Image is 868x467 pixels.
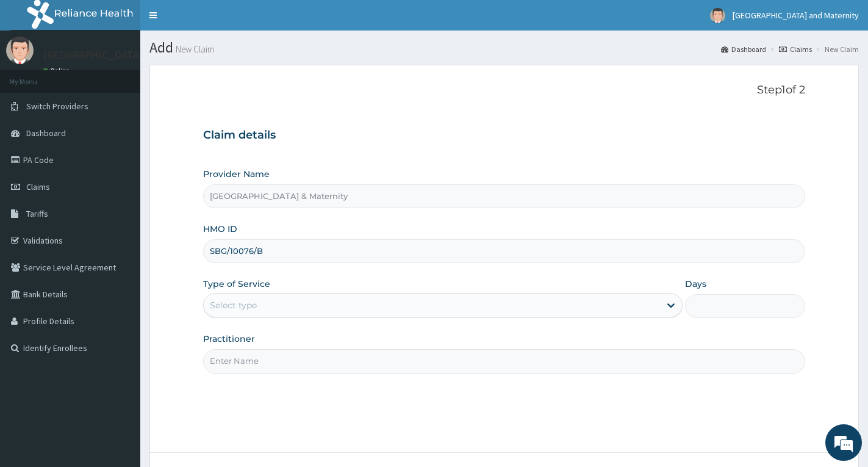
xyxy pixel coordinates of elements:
[203,333,255,345] label: Practitioner
[203,239,805,263] input: Enter HMO ID
[43,49,212,60] p: [GEOGRAPHIC_DATA] and Maternity
[23,61,49,92] img: d_794563401_company_1708531726252_794563401
[26,208,48,219] span: Tariffs
[203,278,270,290] label: Type of Service
[173,45,214,54] small: New Claim
[203,168,270,180] label: Provider Name
[71,154,168,277] span: We're online!
[203,223,237,235] label: HMO ID
[710,8,725,23] img: User Image
[203,129,805,142] h3: Claim details
[210,299,257,311] div: Select type
[26,181,50,192] span: Claims
[26,101,88,112] span: Switch Providers
[6,37,34,64] img: User Image
[200,6,229,35] div: Minimize live chat window
[43,67,72,75] a: Online
[813,44,859,54] li: New Claim
[203,84,805,97] p: Step 1 of 2
[779,44,812,54] a: Claims
[685,278,706,290] label: Days
[6,333,232,376] textarea: Type your message and hit 'Enter'
[203,349,805,373] input: Enter Name
[63,68,205,84] div: Chat with us now
[733,10,859,21] span: [GEOGRAPHIC_DATA] and Maternity
[26,128,66,139] span: Dashboard
[721,44,766,54] a: Dashboard
[149,40,859,56] h1: Add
